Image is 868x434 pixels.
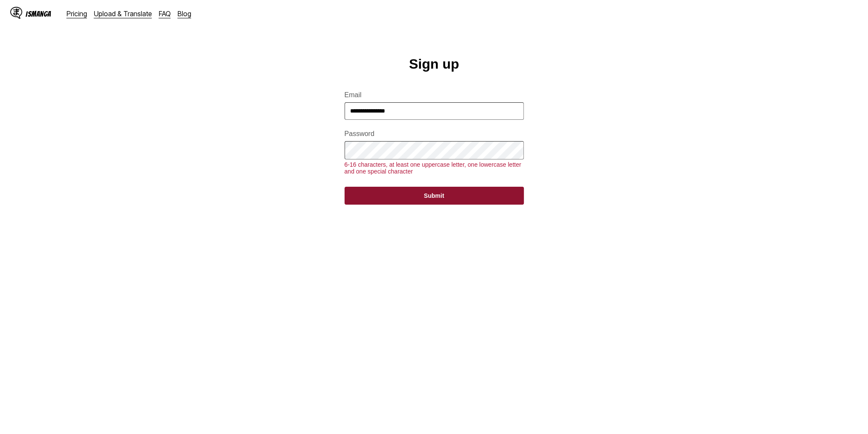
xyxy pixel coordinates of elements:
[345,91,524,99] label: Email
[345,130,524,138] label: Password
[345,187,524,205] button: Submit
[26,10,51,18] div: IsManga
[178,9,191,18] a: Blog
[67,9,87,18] a: Pricing
[409,56,459,72] h1: Sign up
[94,9,152,18] a: Upload & Translate
[345,161,524,175] div: 6-16 characters, at least one uppercase letter, one lowercase letter and one special character
[10,7,67,20] a: IsManga LogoIsManga
[159,9,171,18] a: FAQ
[10,7,22,19] img: IsManga Logo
